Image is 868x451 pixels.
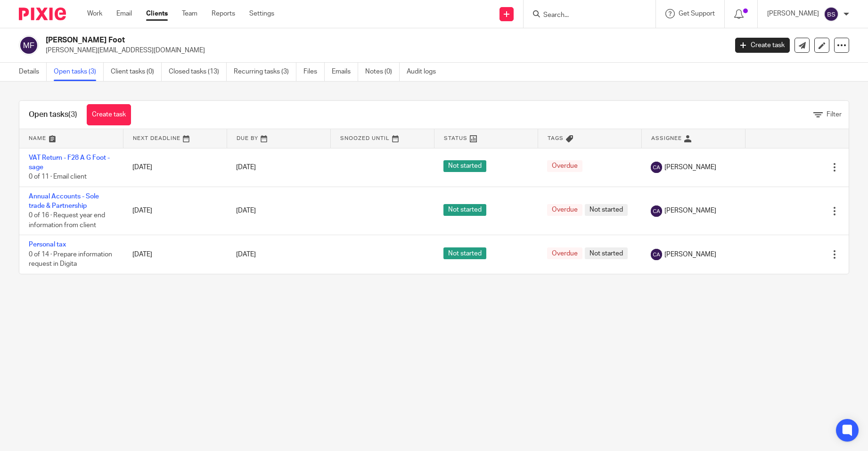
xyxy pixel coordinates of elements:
a: Notes (0) [365,63,400,81]
td: [DATE] [123,235,227,274]
a: Recurring tasks (3) [234,63,296,81]
img: svg%3E [651,249,662,260]
span: Tags [548,136,564,141]
a: Open tasks (3) [54,63,104,81]
a: VAT Return - F28 A G Foot - sage [29,155,110,171]
a: Team [182,9,197,18]
span: 0 of 11 · Email client [29,173,87,180]
span: [DATE] [236,208,256,214]
p: [PERSON_NAME] [767,9,819,18]
h1: Open tasks [29,110,77,120]
img: svg%3E [824,7,839,22]
img: svg%3E [651,205,662,217]
a: Audit logs [407,63,443,81]
span: [PERSON_NAME] [664,250,716,259]
input: Search [542,11,627,20]
td: [DATE] [123,187,227,235]
td: [DATE] [123,148,227,187]
a: Reports [212,9,235,18]
span: Not started [443,247,486,259]
span: [PERSON_NAME] [664,206,716,215]
span: Not started [585,247,628,259]
span: Not started [443,160,486,172]
a: Settings [249,9,274,18]
a: Create task [87,104,131,125]
span: Overdue [547,247,582,259]
span: Get Support [679,10,715,17]
a: Email [116,9,132,18]
span: Overdue [547,160,582,172]
a: Clients [146,9,168,18]
span: Not started [585,204,628,216]
span: [DATE] [236,251,256,258]
a: Client tasks (0) [111,63,162,81]
span: [PERSON_NAME] [664,163,716,172]
a: Details [19,63,47,81]
span: 0 of 14 · Prepare information request in Digita [29,251,112,268]
a: Closed tasks (13) [169,63,227,81]
a: Work [87,9,102,18]
a: Personal tax [29,241,66,248]
span: [DATE] [236,164,256,171]
span: Not started [443,204,486,216]
span: Status [444,136,467,141]
span: (3) [68,111,77,118]
a: Files [303,63,325,81]
h2: [PERSON_NAME] Foot [46,35,586,45]
span: 0 of 16 · Request year end information from client [29,213,105,229]
a: Create task [735,38,790,53]
img: svg%3E [19,35,39,55]
a: Emails [332,63,358,81]
span: Filter [827,111,842,118]
a: Annual Accounts - Sole trade & Partnership [29,193,99,209]
span: Snoozed Until [340,136,390,141]
span: Overdue [547,204,582,216]
img: svg%3E [651,162,662,173]
p: [PERSON_NAME][EMAIL_ADDRESS][DOMAIN_NAME] [46,46,721,55]
img: Pixie [19,8,66,20]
